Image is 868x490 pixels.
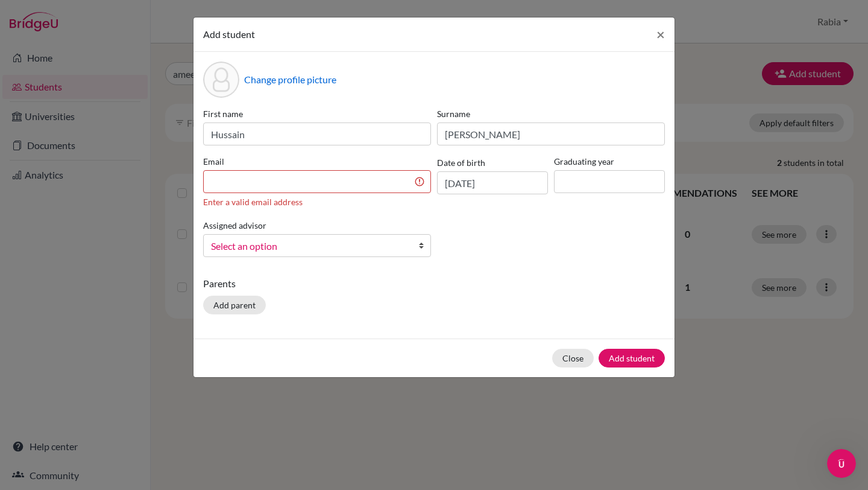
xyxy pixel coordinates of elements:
button: Add student [599,349,665,367]
label: Graduating year [554,155,665,168]
span: Add student [203,28,255,40]
span: × [656,25,665,43]
span: Select an option [211,238,407,254]
button: Close [647,17,675,51]
label: First name [203,107,431,120]
label: Date of birth [437,156,485,169]
input: dd/mm/yyyy [437,171,548,194]
label: Assigned advisor [203,219,266,232]
p: Parents [203,276,665,291]
div: Profile picture [203,62,239,98]
button: Add parent [203,296,266,314]
iframe: Intercom live chat [827,449,856,478]
label: Surname [437,107,665,120]
div: Enter a valid email address [203,196,431,208]
button: Close [552,349,594,367]
label: Email [203,155,431,168]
